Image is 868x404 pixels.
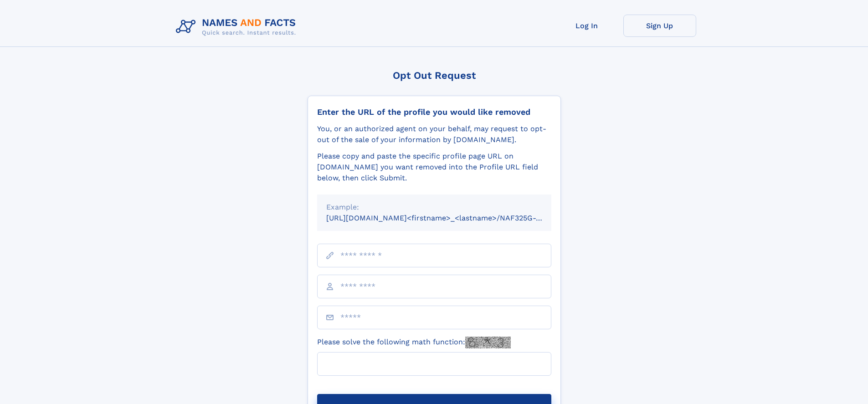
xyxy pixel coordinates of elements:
[550,15,623,37] a: Log In
[623,15,696,37] a: Sign Up
[317,337,511,348] label: Please solve the following math function:
[317,107,551,117] div: Enter the URL of the profile you would like removed
[308,70,561,81] div: Opt Out Request
[172,15,303,39] img: Logo Names and Facts
[317,123,551,145] div: You, or an authorized agent on your behalf, may request to opt-out of the sale of your informatio...
[326,214,569,222] small: [URL][DOMAIN_NAME]<firstname>_<lastname>/NAF325G-xxxxxxxx
[317,151,551,184] div: Please copy and paste the specific profile page URL on [DOMAIN_NAME] you want removed into the Pr...
[326,202,542,213] div: Example:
